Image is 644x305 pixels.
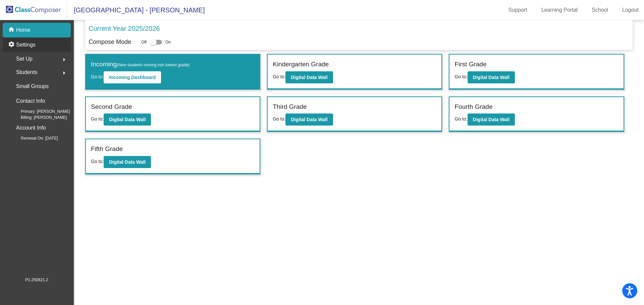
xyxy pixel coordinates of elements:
label: Third Grade [273,102,307,112]
span: Go to: [454,74,467,79]
span: Off [141,39,147,45]
a: Learning Portal [536,5,583,15]
mat-icon: arrow_right [60,56,68,64]
span: Go to: [91,74,104,79]
span: Set Up [16,54,33,64]
p: Settings [16,41,36,49]
mat-icon: home [8,26,16,34]
span: (New students moving into lowest grade) [117,63,190,67]
b: Digital Data Wall [473,117,509,122]
span: Go to: [91,116,104,122]
span: Go to: [91,159,104,164]
span: Go to: [273,116,285,122]
button: Digital Data Wall [468,113,515,126]
span: On [165,39,171,45]
button: Digital Data Wall [104,113,151,126]
p: Contact Info [16,96,45,106]
span: [GEOGRAPHIC_DATA] - [PERSON_NAME] [67,5,205,15]
label: First Grade [454,60,486,69]
label: Incoming [91,60,190,69]
b: Digital Data Wall [473,75,509,80]
span: Go to: [273,74,285,79]
label: Fifth Grade [91,144,123,154]
span: Primary: [PERSON_NAME] [10,108,70,115]
b: Digital Data Wall [291,117,327,122]
label: Second Grade [91,102,132,112]
a: Logout [617,5,644,15]
button: Incoming Dashboard [104,71,161,83]
button: Digital Data Wall [285,113,333,126]
p: Small Groups [16,82,49,91]
p: Current Year 2025/2026 [89,23,160,33]
a: School [586,5,613,15]
span: Go to: [454,116,467,122]
p: Account Info [16,123,46,133]
mat-icon: arrow_right [60,69,68,77]
b: Digital Data Wall [109,117,146,122]
button: Digital Data Wall [468,71,515,83]
p: Compose Mode [89,37,131,47]
p: Home [16,26,31,34]
b: Incoming Dashboard [109,75,156,80]
mat-icon: settings [8,41,16,49]
span: Renewal On: [DATE] [10,135,58,141]
span: Billing: [PERSON_NAME] [10,115,67,121]
label: Kindergarten Grade [273,60,329,69]
b: Digital Data Wall [291,75,327,80]
button: Digital Data Wall [285,71,333,83]
a: Support [503,5,533,15]
label: Fourth Grade [454,102,492,112]
button: Digital Data Wall [104,156,151,168]
span: Students [16,68,37,77]
b: Digital Data Wall [109,159,146,165]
